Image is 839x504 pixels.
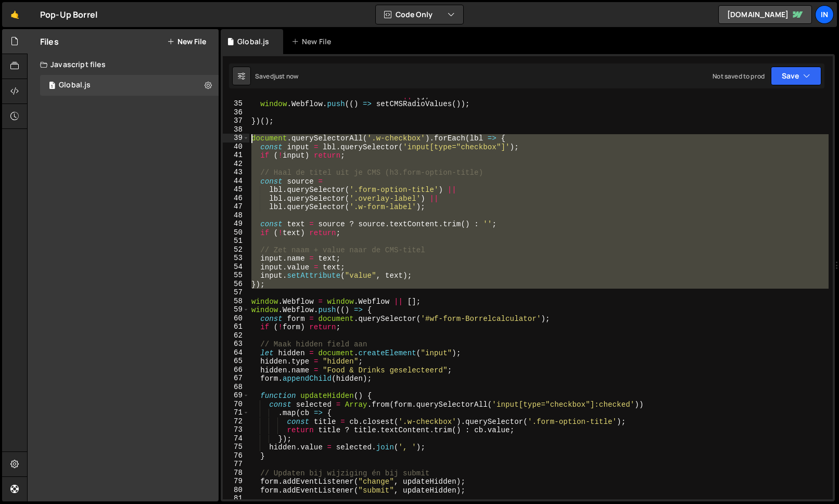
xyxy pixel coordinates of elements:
div: 66 [223,366,249,374]
div: 53 [223,254,249,263]
div: 57 [223,288,249,297]
div: 45 [223,185,249,194]
div: 73 [223,425,249,434]
div: Pop-Up Borrel [40,8,97,21]
div: Not saved to prod [713,72,765,81]
div: 80 [223,486,249,495]
div: 55 [223,271,249,280]
div: 62 [223,331,249,340]
div: 39 [223,134,249,143]
div: 63 [223,340,249,348]
div: 54 [223,263,249,272]
a: In [815,5,834,24]
div: 37 [223,117,249,125]
div: Global.js [59,81,91,90]
div: New File [291,36,335,47]
div: 71 [223,408,249,417]
div: 52 [223,245,249,254]
div: 51 [223,237,249,245]
div: 68 [223,383,249,392]
div: 69 [223,391,249,400]
div: 65 [223,357,249,366]
a: [DOMAIN_NAME] [718,5,812,24]
div: 59 [223,305,249,314]
div: 76 [223,451,249,460]
div: 56 [223,280,249,289]
div: 81 [223,494,249,503]
div: 47 [223,202,249,211]
div: 49 [223,219,249,228]
div: 70 [223,400,249,409]
div: 72 [223,417,249,426]
div: 36 [223,108,249,117]
div: 50 [223,228,249,237]
div: 75 [223,443,249,451]
div: 44 [223,177,249,186]
div: 67 [223,374,249,383]
div: 40 [223,143,249,151]
div: 74 [223,434,249,443]
div: Javascript files [28,54,219,75]
button: New File [167,37,206,46]
div: 58 [223,297,249,306]
div: 60 [223,314,249,323]
button: Code Only [376,5,463,24]
div: 35 [223,99,249,108]
div: 48 [223,211,249,220]
button: Save [771,67,821,85]
div: 46 [223,194,249,203]
a: 🤙 [2,2,28,27]
span: 1 [49,82,55,91]
div: 77 [223,460,249,469]
div: Global.js [237,36,269,47]
div: 79 [223,477,249,486]
div: 17137/47331.js [40,75,219,96]
div: 61 [223,322,249,331]
div: 64 [223,348,249,357]
div: just now [274,72,298,81]
div: Saved [255,72,298,81]
div: 38 [223,125,249,134]
div: 78 [223,469,249,477]
h2: Files [40,36,59,47]
div: 41 [223,151,249,160]
div: 42 [223,160,249,169]
div: 43 [223,168,249,177]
